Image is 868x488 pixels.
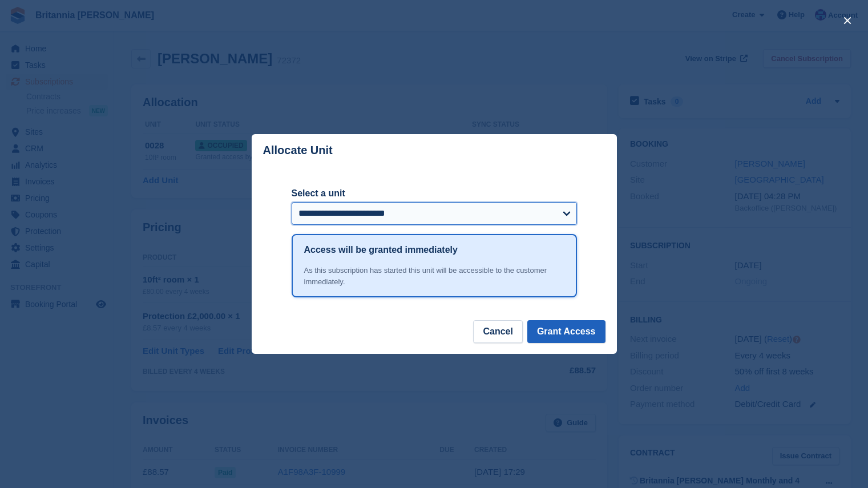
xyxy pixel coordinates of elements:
[304,265,564,287] div: As this subscription has started this unit will be accessible to the customer immediately.
[838,11,857,30] button: close
[292,187,577,200] label: Select a unit
[527,320,605,343] button: Grant Access
[304,243,458,257] h1: Access will be granted immediately
[473,320,522,343] button: Cancel
[263,144,333,157] p: Allocate Unit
